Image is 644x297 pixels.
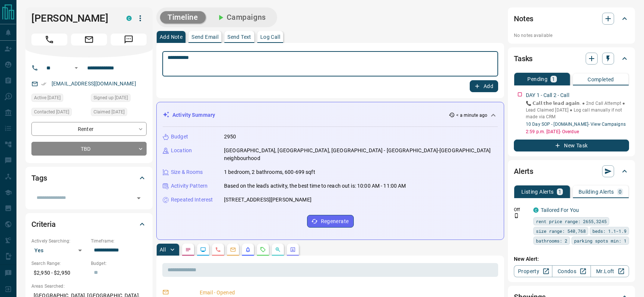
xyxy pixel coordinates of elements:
[456,112,487,119] p: < a minute ago
[514,165,533,177] h2: Alerts
[307,215,354,228] button: Regenerate
[579,189,614,194] p: Building Alerts
[245,247,251,253] svg: Listing Alerts
[91,238,147,244] p: Timeframe:
[536,237,567,244] span: bathrooms: 2
[514,10,629,28] div: Notes
[514,162,629,180] div: Alerts
[592,227,626,235] span: beds: 1.1-1.9
[93,108,125,116] span: Claimed [DATE]
[31,238,87,244] p: Actively Searching:
[31,218,56,230] h2: Criteria
[514,206,529,213] p: Off
[470,80,498,92] button: Add
[536,227,586,235] span: size range: 540,768
[224,147,498,162] p: [GEOGRAPHIC_DATA], [GEOGRAPHIC_DATA], [GEOGRAPHIC_DATA] - [GEOGRAPHIC_DATA]-[GEOGRAPHIC_DATA] nei...
[514,213,519,218] svg: Push Notification Only
[71,34,107,46] span: Email
[514,140,629,151] button: New Task
[591,265,629,277] a: Mr.Loft
[260,247,266,253] svg: Requests
[260,34,280,40] p: Log Call
[514,50,629,68] div: Tasks
[536,218,607,225] span: rent price range: 2655,3245
[290,247,296,253] svg: Agent Actions
[209,11,273,24] button: Campaigns
[275,247,281,253] svg: Opportunities
[31,260,87,267] p: Search Range:
[91,108,147,118] div: Sat Aug 16 2025
[552,76,555,82] p: 1
[72,63,81,72] button: Open
[526,122,626,127] a: 10 Day SOP - [DOMAIN_NAME]- View Campaigns
[31,172,47,184] h2: Tags
[31,142,147,156] div: TBD
[215,247,221,253] svg: Calls
[171,168,203,176] p: Size & Rooms
[31,267,87,279] p: $2,950 - $2,950
[514,53,533,65] h2: Tasks
[160,11,206,24] button: Timeline
[31,108,87,118] div: Sat Aug 16 2025
[588,77,614,82] p: Completed
[514,32,629,39] p: No notes available
[93,94,128,101] span: Signed up [DATE]
[34,94,61,101] span: Active [DATE]
[224,196,312,204] p: [STREET_ADDRESS][PERSON_NAME]
[533,207,539,213] div: condos.ca
[521,189,554,194] p: Listing Alerts
[171,147,192,154] p: Location
[91,94,147,104] div: Sat Aug 16 2025
[526,100,629,120] p: 📞 𝗖𝗮𝗹𝗹 𝘁𝗵𝗲 𝗹𝗲𝗮𝗱 𝗮𝗴𝗮𝗶𝗻. ● 2nd Call Attempt ● Lead Claimed [DATE] ‎● Log call manually if not made ...
[171,133,188,141] p: Budget
[185,247,191,253] svg: Notes
[163,108,498,122] div: Activity Summary< a minute ago
[526,128,629,135] p: 2:59 p.m. [DATE] - Overdue
[514,255,629,263] p: New Alert:
[31,12,115,24] h1: [PERSON_NAME]
[52,81,136,87] a: [EMAIL_ADDRESS][DOMAIN_NAME]
[41,81,46,87] svg: Email Verified
[574,237,626,244] span: parking spots min: 1
[558,189,561,194] p: 1
[171,182,208,190] p: Activity Pattern
[31,244,87,256] div: Yes
[514,13,533,25] h2: Notes
[91,260,147,267] p: Budget:
[111,34,147,46] span: Message
[224,182,406,190] p: Based on the lead's activity, the best time to reach out is: 10:00 AM - 11:00 AM
[200,289,495,297] p: Email - Opened
[34,108,69,116] span: Contacted [DATE]
[191,34,218,40] p: Send Email
[126,16,132,21] div: condos.ca
[527,76,548,82] p: Pending
[541,207,579,213] a: Tailored For You
[224,168,315,176] p: 1 bedroom, 2 bathrooms, 600-699 sqft
[160,247,166,252] p: All
[619,189,622,194] p: 0
[134,193,144,203] button: Open
[31,215,147,233] div: Criteria
[31,94,87,104] div: Sat Aug 16 2025
[31,34,67,46] span: Call
[31,122,147,136] div: Renter
[31,169,147,187] div: Tags
[160,34,183,40] p: Add Note
[230,247,236,253] svg: Emails
[200,247,206,253] svg: Lead Browsing Activity
[172,111,215,119] p: Activity Summary
[514,265,552,277] a: Property
[552,265,591,277] a: Condos
[224,133,236,141] p: 2950
[31,283,147,290] p: Areas Searched:
[227,34,251,40] p: Send Text
[171,196,213,204] p: Repeated Interest
[526,91,569,99] p: DAY 1 - Call 2 - Call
